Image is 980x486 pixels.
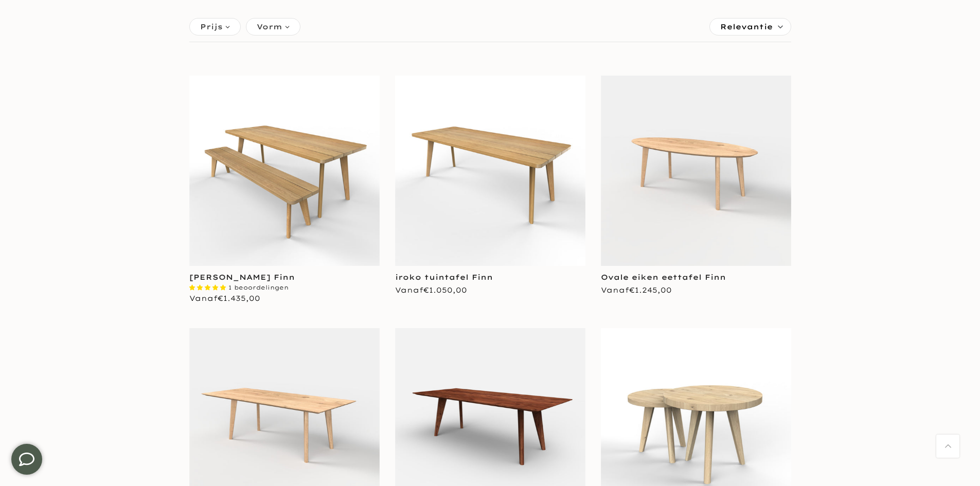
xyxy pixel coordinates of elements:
span: Vorm [257,21,282,32]
span: 5.00 stars [189,284,228,291]
a: [PERSON_NAME] Finn [189,273,295,282]
span: Relevantie [720,19,773,35]
span: Prijs [200,21,223,32]
label: Sorteren:Relevantie [710,19,791,35]
span: 1 beoordelingen [228,284,289,291]
span: €1.245,00 [629,285,672,295]
a: Terug naar boven [936,435,959,458]
a: iroko tuintafel Finn [395,273,493,282]
span: Vanaf [189,294,260,303]
a: Ovale eiken eettafel Finn [601,273,726,282]
span: Vanaf [395,285,467,295]
span: Vanaf [601,285,672,295]
span: €1.435,00 [218,294,260,303]
span: €1.050,00 [423,285,467,295]
iframe: toggle-frame [1,434,52,485]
